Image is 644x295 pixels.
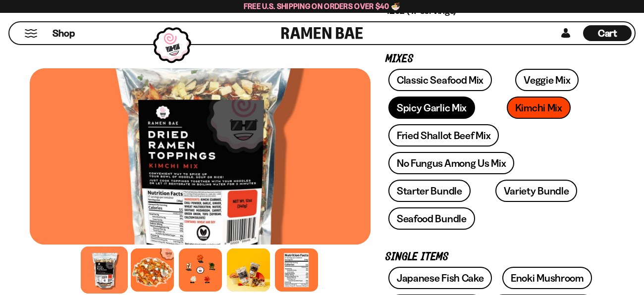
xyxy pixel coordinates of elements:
div: Cart [583,22,632,44]
a: Variety Bundle [495,180,578,202]
a: Spicy Garlic Mix [388,97,475,119]
span: Shop [53,27,75,40]
p: Mixes [385,54,599,64]
a: No Fungus Among Us Mix [388,152,514,174]
a: Shop [53,25,75,41]
a: Veggie Mix [515,69,579,91]
a: Seafood Bundle [388,207,475,230]
a: Starter Bundle [388,180,471,202]
button: Mobile Menu Trigger [24,29,38,38]
a: Fried Shallot Beef Mix [388,124,499,147]
a: Japanese Fish Cake [388,267,492,289]
span: Free U.S. Shipping on Orders over $40 🍜 [244,1,401,11]
a: Enoki Mushroom [502,267,592,289]
p: Single Items [385,252,599,262]
span: Cart [598,27,617,39]
a: Classic Seafood Mix [388,69,492,91]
